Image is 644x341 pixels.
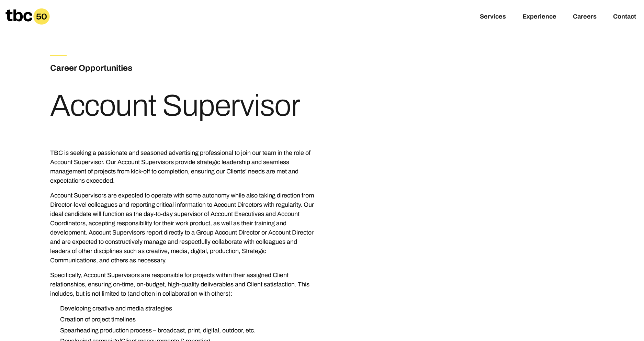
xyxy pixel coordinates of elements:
a: Services [480,13,506,21]
a: Careers [573,13,597,21]
p: Specifically, Account Supervisors are responsible for projects within their assigned Client relat... [50,271,314,298]
li: Spearheading production process – broadcast, print, digital, outdoor, etc. [55,326,314,335]
a: Contact [613,13,636,21]
h3: Career Opportunities [50,62,215,74]
a: Experience [522,13,556,21]
a: Homepage [5,8,50,25]
h1: Account Supervisor [50,91,300,121]
li: Developing creative and media strategies [55,304,314,313]
li: Creation of project timelines [55,315,314,324]
p: Account Supervisors are expected to operate with some autonomy while also taking direction from D... [50,191,314,265]
p: TBC is seeking a passionate and seasoned advertising professional to join our team in the role of... [50,148,314,185]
